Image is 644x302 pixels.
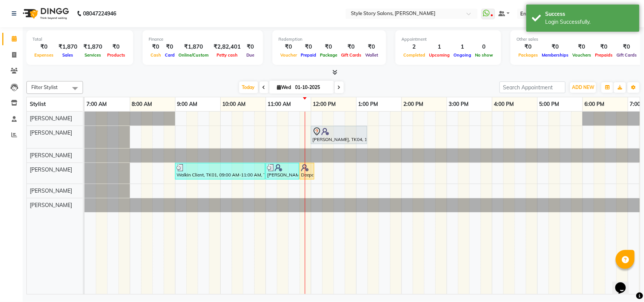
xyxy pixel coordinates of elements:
div: ₹1,870 [177,43,211,51]
span: Due [244,52,256,58]
span: Stylist [30,101,46,107]
div: ₹0 [615,43,639,51]
span: Sales [61,52,75,58]
span: Ongoing [452,52,473,58]
div: ₹2,82,401 [211,43,244,51]
span: Package [318,52,339,58]
span: Cash [149,52,163,58]
button: ADD NEW [570,82,596,93]
div: ₹0 [593,43,615,51]
div: ₹0 [278,43,299,51]
a: 8:00 AM [130,99,154,110]
div: ₹0 [363,43,380,51]
span: Petty cash [215,52,240,58]
span: Gift Cards [615,52,639,58]
span: ADD NEW [572,84,594,90]
div: 2 [401,43,427,51]
div: Redemption [278,36,380,43]
span: [PERSON_NAME] [30,115,72,122]
div: [PERSON_NAME] Sir, TK02, 11:00 AM-11:45 AM, Hair Cut - Master - [DEMOGRAPHIC_DATA] [266,164,298,178]
a: 9:00 AM [175,99,200,110]
div: ₹0 [516,43,540,51]
span: Card [163,52,177,58]
a: 10:00 AM [221,99,248,110]
span: Vouchers [570,52,593,58]
span: Products [105,52,127,58]
div: Finance [149,36,257,43]
div: ₹1,870 [80,43,105,51]
div: 1 [427,43,452,51]
div: ₹0 [149,43,163,51]
div: Login Successfully. [545,18,634,26]
span: Completed [401,52,427,58]
a: 3:00 PM [447,99,471,110]
div: 0 [473,43,495,51]
span: [PERSON_NAME] [30,166,72,173]
div: Other sales [516,36,639,43]
iframe: chat widget [612,272,636,294]
a: 6:00 PM [583,99,607,110]
div: ₹0 [570,43,593,51]
span: Memberships [540,52,570,58]
span: Prepaids [593,52,615,58]
a: 2:00 PM [402,99,426,110]
span: No show [473,52,495,58]
a: 7:00 AM [85,99,109,110]
input: 2025-10-01 [293,82,331,93]
span: Filter Stylist [31,84,58,90]
div: ₹0 [32,43,55,51]
div: ₹0 [163,43,177,51]
div: ₹0 [540,43,570,51]
span: [PERSON_NAME] [30,187,72,194]
span: Wed [275,84,293,90]
span: Gift Cards [339,52,363,58]
a: 4:00 PM [492,99,516,110]
span: [PERSON_NAME] [30,129,72,136]
span: [PERSON_NAME] [30,202,72,208]
a: 11:00 AM [266,99,293,110]
span: Today [239,81,258,93]
span: Voucher [278,52,299,58]
span: Prepaid [299,52,318,58]
div: ₹0 [339,43,363,51]
span: Expenses [32,52,55,58]
div: ₹0 [105,43,127,51]
img: logo [19,3,71,24]
span: Services [83,52,103,58]
div: ₹1,870 [55,43,80,51]
div: 1 [452,43,473,51]
input: Search Appointment [500,81,566,93]
a: 5:00 PM [538,99,561,110]
div: ₹0 [299,43,318,51]
b: 08047224946 [83,3,116,24]
span: Packages [516,52,540,58]
a: 1:00 PM [357,99,380,110]
div: Walkin Client, TK01, 09:00 AM-11:00 AM, Touchup Amoniea Free-[DEMOGRAPHIC_DATA],[PERSON_NAME] Sha... [176,164,264,178]
div: ₹0 [244,43,257,51]
div: ₹0 [318,43,339,51]
span: Upcoming [427,52,452,58]
span: [PERSON_NAME] [30,152,72,159]
div: Success [545,10,634,18]
div: [PERSON_NAME], TK04, 12:00 PM-01:15 PM, Global Colouring-[DEMOGRAPHIC_DATA],Hair Cut - Master - [... [312,127,366,143]
span: Wallet [363,52,380,58]
span: Online/Custom [177,52,211,58]
a: 12:00 PM [311,99,338,110]
div: Appointment [401,36,495,43]
div: Deepak D, TK03, 11:45 AM-12:05 PM, [PERSON_NAME] Styling [300,164,314,178]
div: Total [32,36,127,43]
